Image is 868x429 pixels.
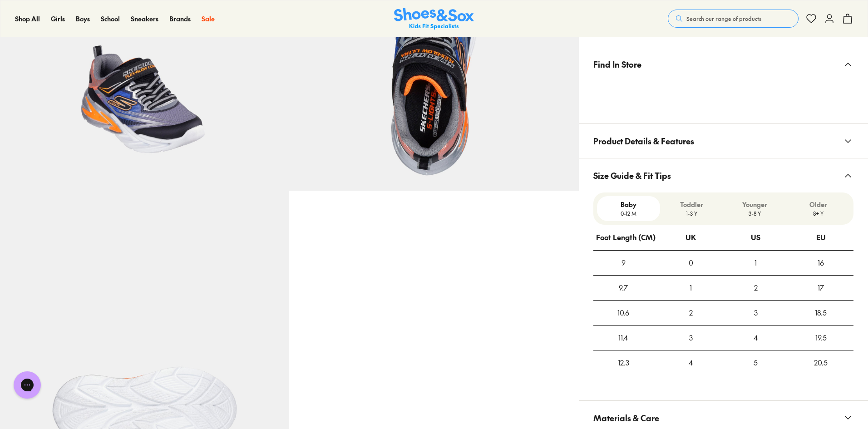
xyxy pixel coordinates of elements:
[723,251,788,275] div: 1
[658,301,723,325] div: 2
[394,8,474,30] a: Shoes & Sox
[751,225,760,250] div: US
[658,251,723,275] div: 0
[596,225,656,250] div: Foot Length (CM)
[668,10,799,28] button: Search our range of products
[101,14,120,24] a: School
[15,14,40,24] a: Shop All
[789,276,853,300] div: 17
[664,200,720,209] p: Toddler
[593,276,654,300] div: 9.7
[790,200,846,209] p: Older
[593,350,654,375] div: 12.3
[723,325,788,350] div: 4
[686,15,761,23] span: Search our range of products
[579,158,868,192] button: Size Guide & Fit Tips
[9,368,45,402] iframe: Gorgias live chat messenger
[723,276,788,300] div: 2
[723,301,788,325] div: 3
[131,14,158,24] a: Sneakers
[601,200,656,209] p: Baby
[789,325,853,350] div: 19.5
[593,325,654,350] div: 11.4
[816,225,826,250] div: EU
[727,200,783,209] p: Younger
[789,251,853,275] div: 16
[579,124,868,158] button: Product Details & Features
[790,209,846,217] p: 8+ Y
[593,51,641,78] span: Find In Store
[593,81,853,113] iframe: Find in Store
[169,14,191,24] a: Brands
[658,350,723,375] div: 4
[394,8,474,30] img: SNS_Logo_Responsive.svg
[593,301,654,325] div: 10.6
[727,209,783,217] p: 3-8 Y
[593,128,694,154] span: Product Details & Features
[789,301,853,325] div: 18.5
[593,162,671,189] span: Size Guide & Fit Tips
[202,14,215,24] a: Sale
[723,350,788,375] div: 5
[789,350,853,375] div: 20.5
[593,251,654,275] div: 9
[76,14,90,24] a: Boys
[664,209,720,217] p: 1-3 Y
[601,209,656,217] p: 0-12 M
[658,325,723,350] div: 3
[658,276,723,300] div: 1
[686,225,696,250] div: UK
[51,14,65,24] a: Girls
[579,47,868,81] button: Find In Store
